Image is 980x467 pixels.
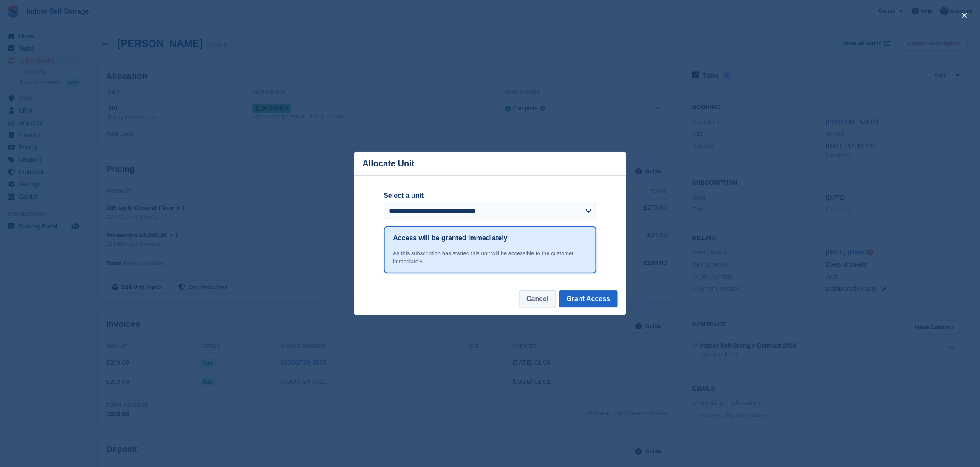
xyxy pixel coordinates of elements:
[958,8,972,22] button: close
[384,191,596,201] label: Select a unit
[519,290,556,307] button: Cancel
[393,249,587,266] div: As this subscription has started this unit will be accessible to the customer immediately.
[559,290,618,307] button: Grant Access
[393,233,508,243] h1: Access will be granted immediately
[363,159,415,169] p: Allocate Unit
